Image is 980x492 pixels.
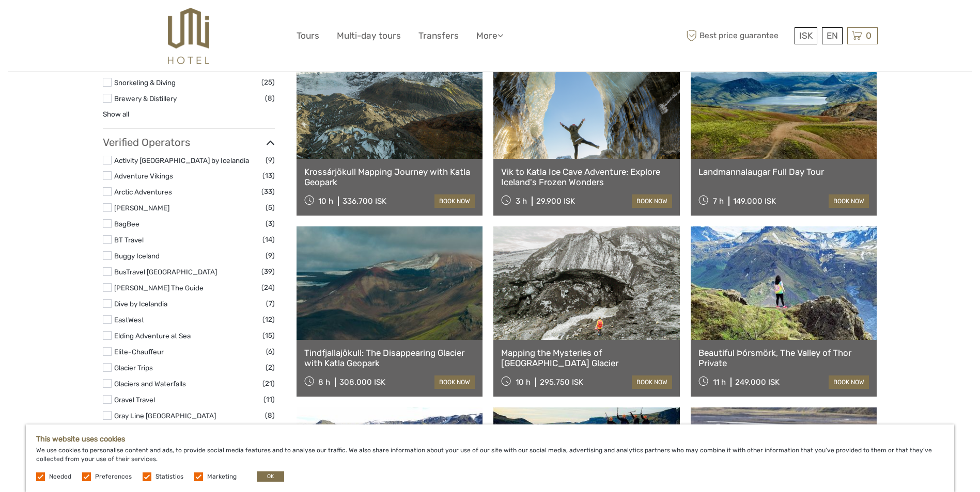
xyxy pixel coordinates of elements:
div: EN [822,27,843,44]
p: We're away right now. Please check back later! [14,18,117,26]
div: 29.900 ISK [536,196,575,206]
a: Beautiful Þórsmörk, The Valley of Thor Private [698,348,869,369]
div: 308.000 ISK [339,378,385,387]
span: (6) [266,346,275,357]
img: 526-1e775aa5-7374-4589-9d7e-5793fb20bdfc_logo_big.jpg [168,8,209,64]
div: 295.750 ISK [540,378,583,387]
a: Mapping the Mysteries of [GEOGRAPHIC_DATA] Glacier [501,348,672,369]
label: Needed [49,472,71,481]
span: ISK [799,30,813,41]
div: 149.000 ISK [733,196,776,206]
a: Multi-day tours [337,28,401,43]
span: (24) [261,282,275,293]
a: Glacier Trips [114,364,153,372]
span: (13) [262,170,275,182]
a: Arctic Adventures [114,188,172,196]
span: (33) [261,186,275,198]
span: (14) [262,234,275,245]
a: book now [434,375,475,389]
a: book now [632,375,672,389]
span: (12) [262,314,275,325]
span: (25) [261,76,275,88]
span: 7 h [713,196,724,206]
span: 0 [864,30,873,41]
a: book now [434,194,475,208]
label: Preferences [95,472,132,481]
a: [PERSON_NAME] [114,204,169,212]
a: Buggy Iceland [114,252,160,260]
a: Brewery & Distillery [114,94,177,103]
a: More [476,28,503,43]
a: Gray Line [GEOGRAPHIC_DATA] [114,412,216,420]
a: Landmannalaugar Full Day Tour [698,167,869,177]
label: Marketing [207,472,237,481]
span: (8) [265,92,275,104]
a: book now [829,375,869,389]
a: [PERSON_NAME] The Guide [114,284,204,292]
span: (7) [266,298,275,309]
a: EastWest [114,316,144,324]
span: 10 h [318,196,333,206]
span: 3 h [516,196,527,206]
a: Transfers [418,28,459,43]
a: BagBee [114,220,139,228]
span: (8) [265,409,275,421]
a: Elite-Chauffeur [114,348,164,356]
button: OK [257,471,284,482]
h5: This website uses cookies [36,435,944,444]
a: Krossárjökull Mapping Journey with Katla Geopark [304,167,475,188]
div: 336.700 ISK [343,196,386,206]
a: Snorkeling & Diving [114,78,176,87]
span: (21) [262,378,275,389]
a: book now [829,194,869,208]
h3: Verified Operators [103,136,275,149]
a: Tours [297,28,319,43]
span: 10 h [516,378,531,387]
span: (9) [266,250,275,261]
button: Open LiveChat chat widget [119,16,131,28]
a: Adventure Vikings [114,172,173,180]
a: Activity [GEOGRAPHIC_DATA] by Icelandia [114,156,249,165]
span: (3) [266,218,275,229]
span: 8 h [318,378,330,387]
span: (39) [261,266,275,277]
a: BusTravel [GEOGRAPHIC_DATA] [114,268,217,276]
a: Glaciers and Waterfalls [114,380,186,388]
span: (9) [266,154,275,166]
span: 11 h [713,378,726,387]
a: Gravel Travel [114,396,155,404]
span: (15) [262,330,275,341]
a: book now [632,194,672,208]
a: Show all [103,110,129,118]
a: Tindfjallajökull: The Disappearing Glacier with Katla Geopark [304,348,475,369]
a: Dive by Icelandia [114,300,167,308]
span: (5) [266,202,275,214]
span: (2) [266,362,275,373]
span: (11) [263,393,275,405]
a: Vik to Katla Ice Cave Adventure: Explore Iceland's Frozen Wonders [501,167,672,188]
div: 249.000 ISK [735,378,780,387]
a: BT Travel [114,236,144,244]
div: We use cookies to personalise content and ads, to provide social media features and to analyse ou... [26,424,954,492]
a: Elding Adventure at Sea [114,332,191,340]
span: Best price guarantee [684,27,792,44]
label: Statistics [155,472,183,481]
